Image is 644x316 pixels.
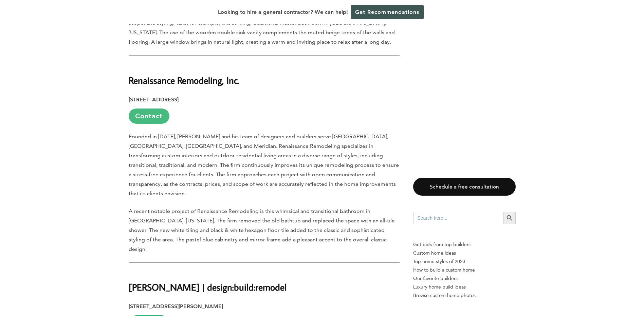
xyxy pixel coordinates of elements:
a: How to build a custom home [413,266,516,274]
strong: Renaissance Remodeling, Inc. [129,74,239,86]
strong: [STREET_ADDRESS] [129,96,179,103]
input: Search here... [413,212,503,224]
p: A recent notable project of Renaissance Remodeling is this whimsical and transitional bathroom in... [129,206,400,254]
p: Founded in [DATE], [PERSON_NAME] and his team of designers and builders serve [GEOGRAPHIC_DATA], ... [129,132,400,198]
svg: Search [506,214,513,222]
a: Top home styles of 2023 [413,257,516,266]
p: The firm has built and remodeled several projects throughout its eight years of operations rangin... [129,9,400,47]
strong: [PERSON_NAME] | design:build:remodel [129,281,287,293]
a: Custom home ideas [413,249,516,257]
a: Get Recommendations [351,5,424,19]
a: Contact [129,108,169,124]
p: Get bids from top builders [413,240,516,249]
strong: [STREET_ADDRESS][PERSON_NAME] [129,303,223,310]
a: Our favorite builders [413,274,516,283]
a: Schedule a free consultation [413,178,516,196]
iframe: Drift Widget Chat Controller [514,267,636,308]
a: Luxury home build ideas [413,283,516,291]
a: Browse custom home photos [413,291,516,300]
